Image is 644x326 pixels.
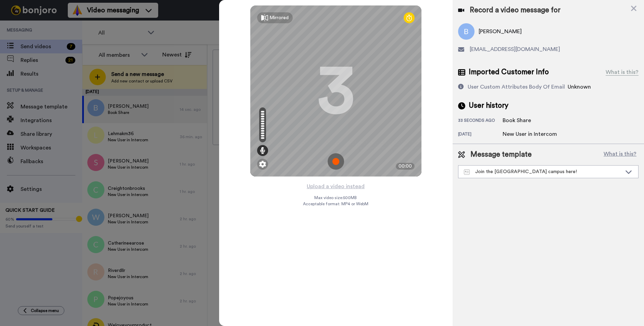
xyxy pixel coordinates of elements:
span: Imported Customer Info [469,67,549,77]
img: ic_gear.svg [259,161,266,168]
div: Book Share [503,116,537,125]
div: 3 [317,65,355,117]
div: User Custom Attributes Body Of Email [468,83,565,91]
div: 33 seconds ago [458,118,503,125]
span: Acceptable format: MP4 or WebM [303,201,368,207]
div: [DATE] [458,131,503,138]
div: 00:00 [396,163,415,170]
div: New User in Intercom [503,130,557,138]
button: What is this? [602,149,639,160]
span: Max video size: 500 MB [315,195,357,200]
span: [EMAIL_ADDRESS][DOMAIN_NAME] [470,45,560,53]
div: What is this? [606,68,639,76]
span: User history [469,101,508,111]
button: Upload a video instead [305,182,367,191]
div: Join the [GEOGRAPHIC_DATA] campus here! [464,168,622,175]
img: Message-temps.svg [464,169,470,175]
span: Unknown [568,84,591,90]
span: Message template [470,149,532,160]
img: ic_record_start.svg [328,153,344,170]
